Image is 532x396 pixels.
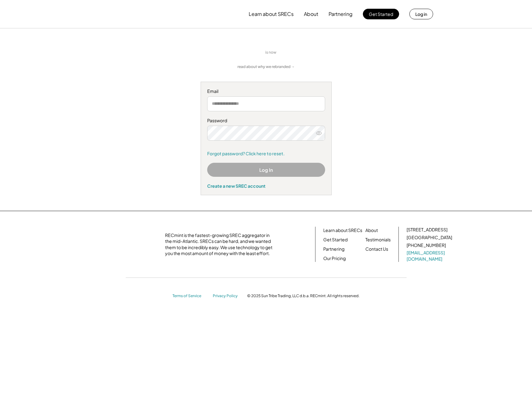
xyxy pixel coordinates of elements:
div: Create a new SREC account [207,183,325,189]
div: Password [207,118,325,124]
img: yH5BAEAAAAALAAAAAABAAEAAAIBRAA7 [104,234,157,255]
a: read about why we rebranded → [237,64,295,70]
div: [STREET_ADDRESS] [407,227,447,233]
div: Email [207,88,325,94]
button: Log In [207,163,325,177]
div: [GEOGRAPHIC_DATA] [407,234,452,241]
div: © 2025 Sun Tribe Trading, LLC d.b.a. RECmint. All rights reserved. [247,293,359,298]
img: yH5BAEAAAAALAAAAAABAAEAAAIBRAA7 [204,44,261,61]
a: About [365,227,378,234]
a: Our Pricing [323,255,346,262]
button: Get Started [363,9,399,19]
button: About [304,8,318,20]
a: [EMAIL_ADDRESS][DOMAIN_NAME] [407,250,453,262]
a: Forgot password? Click here to reset. [207,151,325,157]
a: Privacy Policy [213,293,241,299]
img: yH5BAEAAAAALAAAAAABAAEAAAIBRAA7 [99,3,151,25]
a: Contact Us [365,246,388,252]
a: Get Started [323,237,348,243]
a: Partnering [323,246,344,252]
a: Terms of Service [173,293,207,299]
div: [PHONE_NUMBER] [407,242,446,249]
button: Learn about SRECs [249,8,294,20]
a: Testimonials [365,237,391,243]
img: yH5BAEAAAAALAAAAAABAAEAAAIBRAA7 [284,49,328,56]
div: RECmint is the fastest-growing SREC aggregator in the mid-Atlantic. SRECs can be hard, and we wan... [165,232,276,257]
a: Learn about SRECs [323,227,362,234]
div: is now [264,50,281,55]
button: Partnering [329,8,353,20]
button: Log in [409,9,433,19]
